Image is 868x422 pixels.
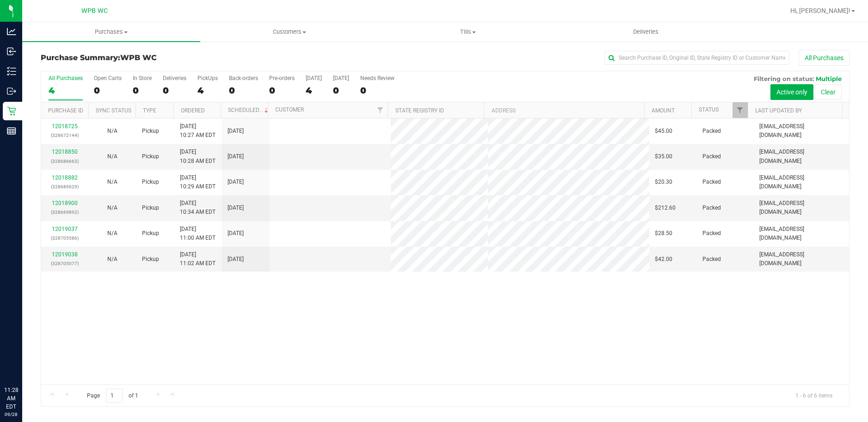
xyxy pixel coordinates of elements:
span: Pickup [142,127,159,136]
div: 0 [333,85,349,96]
span: Packed [702,127,721,136]
a: 12018725 [52,123,78,130]
a: Filter [372,102,388,118]
div: 4 [197,85,218,96]
div: All Purchases [49,75,83,81]
span: $28.50 [655,229,672,238]
div: 4 [306,85,322,96]
a: 12019038 [52,251,78,258]
a: 12018882 [52,174,78,181]
button: N/A [107,255,117,264]
button: Active only [770,84,813,100]
span: Hi, [PERSON_NAME]! [790,7,850,14]
span: [DATE] [228,255,244,264]
span: $45.00 [655,127,672,136]
p: (328689629) [47,182,83,191]
div: 0 [360,85,394,96]
p: 11:28 AM EDT [4,386,18,411]
div: Needs Review [360,75,394,81]
div: Open Carts [94,75,122,81]
a: Last Updated By [755,107,802,114]
span: WPB WC [81,7,108,15]
span: [DATE] [228,152,244,161]
button: Clear [815,84,842,100]
div: Back-orders [229,75,258,81]
span: [DATE] 10:34 AM EDT [180,199,215,217]
div: 0 [229,85,258,96]
a: State Registry ID [395,107,444,114]
span: Not Applicable [107,230,117,236]
div: [DATE] [306,75,322,81]
button: N/A [107,204,117,212]
p: (328705077) [47,259,83,268]
inline-svg: Analytics [7,27,16,36]
a: Purchase ID [48,107,83,114]
button: N/A [107,152,117,161]
span: [DATE] [228,204,244,212]
div: Deliveries [163,75,186,81]
a: Ordered [181,107,205,114]
span: Not Applicable [107,179,117,185]
a: Sync Status [96,107,131,114]
div: 4 [49,85,83,96]
button: All Purchases [799,50,850,66]
span: Packed [702,229,721,238]
span: [EMAIL_ADDRESS][DOMAIN_NAME] [759,122,843,140]
span: [DATE] [228,127,244,136]
a: Filter [733,102,748,118]
span: $20.30 [655,178,672,186]
span: [EMAIL_ADDRESS][DOMAIN_NAME] [759,174,843,191]
button: N/A [107,229,117,238]
span: [EMAIL_ADDRESS][DOMAIN_NAME] [759,225,843,242]
span: Not Applicable [107,153,117,160]
h3: Purchase Summary: [41,54,310,62]
div: [DATE] [333,75,349,81]
span: [DATE] 11:02 AM EDT [180,250,215,268]
a: Amount [652,107,675,114]
p: (328686663) [47,157,83,166]
span: Pickup [142,204,159,212]
span: [DATE] [228,229,244,238]
span: Filtering on status: [754,75,814,82]
div: 0 [163,85,186,96]
span: WPB WC [120,53,157,62]
span: $35.00 [655,152,672,161]
iframe: Resource center [9,348,37,376]
inline-svg: Retail [7,106,16,116]
span: Packed [702,204,721,212]
div: 0 [269,85,295,96]
inline-svg: Inventory [7,67,16,76]
a: Customers [200,22,378,42]
a: Scheduled [228,107,270,113]
a: Type [143,107,156,114]
span: Pickup [142,178,159,186]
input: Search Purchase ID, Original ID, State Registry ID or Customer Name... [604,51,789,65]
span: [EMAIL_ADDRESS][DOMAIN_NAME] [759,199,843,217]
span: Pickup [142,255,159,264]
span: Not Applicable [107,256,117,262]
span: Packed [702,152,721,161]
span: [EMAIL_ADDRESS][DOMAIN_NAME] [759,250,843,268]
button: N/A [107,127,117,136]
span: [DATE] [228,178,244,186]
a: Customer [275,106,304,113]
a: Deliveries [557,22,735,42]
span: Packed [702,255,721,264]
a: 12018900 [52,200,78,206]
p: 09/28 [4,411,18,418]
span: [DATE] 10:29 AM EDT [180,174,215,191]
span: [EMAIL_ADDRESS][DOMAIN_NAME] [759,148,843,165]
span: [DATE] 10:28 AM EDT [180,148,215,165]
span: Customers [201,28,378,36]
span: Deliveries [621,28,671,36]
button: N/A [107,178,117,186]
a: 12018850 [52,149,78,155]
input: 1 [106,389,123,403]
p: (328672144) [47,131,83,140]
a: Purchases [22,22,200,42]
span: Pickup [142,229,159,238]
inline-svg: Reports [7,126,16,136]
div: 0 [133,85,152,96]
inline-svg: Outbound [7,87,16,96]
span: $42.00 [655,255,672,264]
